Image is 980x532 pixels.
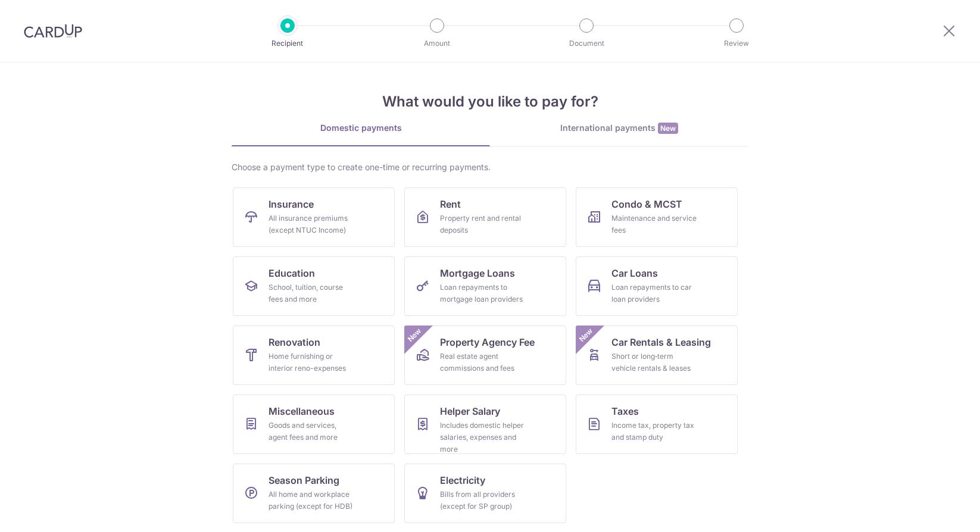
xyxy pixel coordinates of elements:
[404,187,566,247] a: RentProperty rent and rental deposits
[244,37,332,49] p: Recipient
[440,420,526,455] div: Includes domestic helper salaries, expenses and more
[440,473,485,487] span: Electricity
[440,197,461,211] span: Rent
[233,464,395,523] a: Season ParkingAll home and workplace parking (except for HDB)
[269,473,339,487] span: Season Parking
[611,212,697,236] div: Maintenance and service fees
[404,464,566,523] a: ElectricityBills from all providers (except for SP group)
[440,404,500,418] span: Helper Salary
[269,281,354,305] div: School, tuition, course fees and more
[440,266,515,280] span: Mortgage Loans
[232,91,748,112] h4: What would you like to pay for?
[404,256,566,316] a: Mortgage LoansLoan repayments to mortgage loan providers
[269,404,335,418] span: Miscellaneous
[611,266,658,280] span: Car Loans
[404,395,566,454] a: Helper SalaryIncludes domestic helper salaries, expenses and more
[576,395,738,454] a: TaxesIncome tax, property tax and stamp duty
[611,281,697,305] div: Loan repayments to car loan providers
[269,212,354,236] div: All insurance premiums (except NTUC Income)
[233,326,395,385] a: RenovationHome furnishing or interior reno-expenses
[269,489,354,512] div: All home and workplace parking (except for HDB)
[611,404,639,418] span: Taxes
[404,326,566,385] a: Property Agency FeeReal estate agent commissions and feesNew
[269,335,320,349] span: Renovation
[232,161,748,173] div: Choose a payment type to create one-time or recurring payments.
[542,37,631,49] p: Document
[576,187,738,247] a: Condo & MCSTMaintenance and service fees
[440,489,526,512] div: Bills from all providers (except for SP group)
[269,266,315,280] span: Education
[233,395,395,454] a: MiscellaneousGoods and services, agent fees and more
[233,256,395,316] a: EducationSchool, tuition, course fees and more
[269,197,314,211] span: Insurance
[611,351,697,374] div: Short or long‑term vehicle rentals & leases
[405,326,425,345] span: New
[490,122,748,134] div: International payments
[658,123,678,134] span: New
[576,326,738,385] a: Car Rentals & LeasingShort or long‑term vehicle rentals & leasesNew
[269,351,354,374] div: Home furnishing or interior reno-expenses
[24,24,82,38] img: CardUp
[904,496,968,526] iframe: Opens a widget where you can find more information
[440,335,535,349] span: Property Agency Fee
[393,37,481,49] p: Amount
[269,420,354,443] div: Goods and services, agent fees and more
[611,335,711,349] span: Car Rentals & Leasing
[440,281,526,305] div: Loan repayments to mortgage loan providers
[611,197,682,211] span: Condo & MCST
[576,256,738,316] a: Car LoansLoan repayments to car loan providers
[576,326,596,345] span: New
[232,122,490,134] div: Domestic payments
[440,212,526,236] div: Property rent and rental deposits
[611,420,697,443] div: Income tax, property tax and stamp duty
[440,351,526,374] div: Real estate agent commissions and fees
[692,37,781,49] p: Review
[233,187,395,247] a: InsuranceAll insurance premiums (except NTUC Income)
